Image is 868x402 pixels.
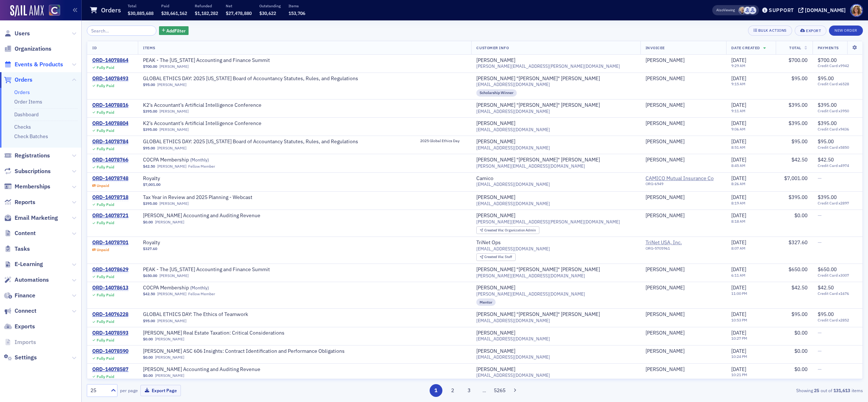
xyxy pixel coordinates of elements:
[731,120,746,126] span: [DATE]
[731,108,745,113] time: 9:11 AM
[731,45,760,50] span: Date Created
[4,245,30,253] a: Tasks
[188,164,215,169] div: Fellow Member
[4,292,35,300] a: Finance
[646,102,685,109] div: [PERSON_NAME]
[259,10,276,16] span: $30,622
[143,212,260,219] span: Surgent's Accounting and Auditing Revenue
[446,384,459,397] button: 2
[15,167,51,175] span: Subscriptions
[476,138,515,145] a: [PERSON_NAME]
[143,45,155,50] span: Items
[476,157,600,163] a: [PERSON_NAME] "[PERSON_NAME]" [PERSON_NAME]
[476,89,517,97] div: Scholarship Winner
[646,212,685,219] a: [PERSON_NAME]
[15,198,35,206] span: Reports
[10,5,44,17] img: SailAMX
[157,164,186,169] a: [PERSON_NAME]
[646,194,685,201] div: [PERSON_NAME]
[4,276,49,284] a: Automations
[14,124,31,130] a: Checks
[143,120,261,127] a: K2’s Accountant’s Artificial Intelligence Conference
[92,120,128,127] div: ORD-14078804
[92,330,128,336] a: ORD-14078593
[731,163,745,168] time: 8:45 AM
[731,57,746,63] span: [DATE]
[92,285,128,291] a: ORD-14078613
[4,229,36,237] a: Content
[190,157,209,163] span: ( Monthly )
[463,384,476,397] button: 3
[731,63,745,68] time: 9:29 AM
[92,194,128,201] div: ORD-14078718
[143,182,160,187] span: $7,001.00
[157,319,186,323] a: [PERSON_NAME]
[143,266,270,273] span: PEAK - The Colorado Accounting and Finance Summit
[788,102,807,108] span: $395.00
[476,239,501,246] div: TriNet Ops
[4,61,63,69] a: Events & Products
[476,212,515,219] a: [PERSON_NAME]
[44,5,60,17] a: View Homepage
[646,330,685,336] a: [PERSON_NAME]
[14,89,30,95] a: Orders
[92,212,128,219] a: ORD-14078721
[143,366,260,373] span: Surgent's Accounting and Auditing Revenue
[731,75,746,82] span: [DATE]
[166,27,186,34] span: Add Filter
[476,194,515,201] a: [PERSON_NAME]
[646,366,685,373] div: [PERSON_NAME]
[798,8,848,13] button: [DOMAIN_NAME]
[288,10,305,16] span: 153,706
[476,120,515,127] a: [PERSON_NAME]
[731,156,746,163] span: [DATE]
[159,26,189,35] button: AddFilter
[791,75,807,82] span: $95.00
[791,156,807,163] span: $42.50
[143,57,270,64] span: PEAK - The Colorado Accounting and Finance Summit
[430,384,442,397] button: 1
[4,260,43,268] a: E-Learning
[288,3,305,8] p: Items
[818,75,834,82] span: $95.00
[155,355,184,360] a: [PERSON_NAME]
[143,330,284,336] a: [PERSON_NAME] Real Estate Taxation: Critical Considerations
[143,75,358,82] a: GLOBAL ETHICS DAY: 2025 [US_STATE] Board of Accountancy Statutes, Rules, and Regulations
[92,311,128,318] a: ORD-14076228
[420,138,466,145] a: 2025 Global Ethics Day
[92,45,97,50] span: ID
[161,3,187,8] p: Paid
[159,64,189,69] a: [PERSON_NAME]
[805,7,846,13] div: [DOMAIN_NAME]
[92,138,128,145] a: ORD-14078784
[161,10,187,16] span: $28,661,162
[15,307,36,315] span: Connect
[829,27,863,33] a: New Order
[97,83,114,88] div: Fully Paid
[731,181,745,186] time: 8:26 AM
[92,266,128,273] div: ORD-14078629
[155,220,184,225] a: [PERSON_NAME]
[646,102,721,109] span: Bill Johnson
[646,57,721,64] span: Adam Harhager
[818,45,839,50] span: Payments
[143,239,235,246] a: Royalty
[646,157,685,163] a: [PERSON_NAME]
[646,157,721,163] span: Tom Koceja
[143,102,261,109] a: K2’s Accountant’s Artificial Intelligence Conference
[476,102,600,109] a: [PERSON_NAME] "[PERSON_NAME]" [PERSON_NAME]
[143,212,260,219] a: [PERSON_NAME] Accounting and Auditing Revenue
[731,81,745,86] time: 9:15 AM
[476,285,515,291] a: [PERSON_NAME]
[850,4,863,17] span: Profile
[15,30,30,38] span: Users
[784,175,807,182] span: $7,001.00
[476,57,515,64] div: [PERSON_NAME]
[476,75,600,82] div: [PERSON_NAME] "[PERSON_NAME]" [PERSON_NAME]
